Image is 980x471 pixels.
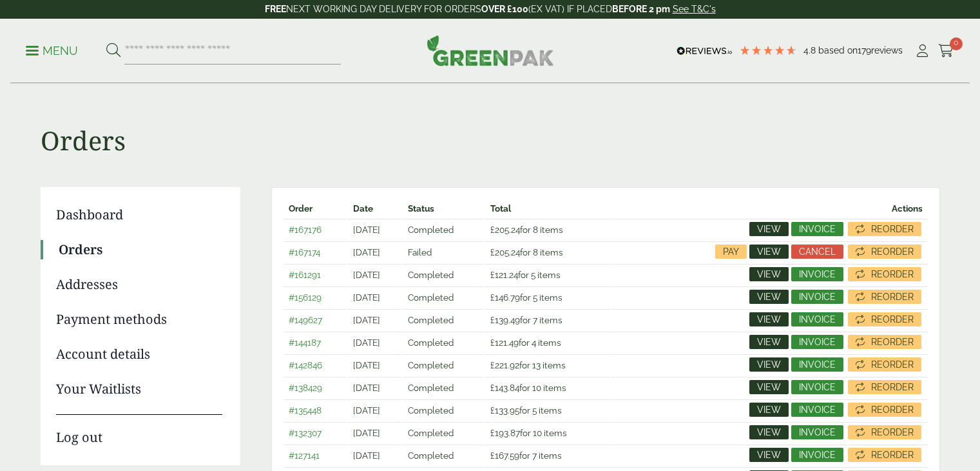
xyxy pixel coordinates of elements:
span: Reorder [871,292,914,301]
span: Invoice [799,383,836,392]
span: Status [408,203,434,214]
a: Invoice [791,425,843,439]
span: View [757,428,781,437]
span: View [757,383,781,392]
a: View [749,222,789,236]
td: for 8 items [485,219,611,240]
td: Completed [403,422,483,443]
span: View [757,292,781,301]
td: Completed [403,445,483,466]
span: 4.8 [803,45,818,55]
span: 205.24 [490,225,520,235]
span: Based on [818,45,858,55]
a: #167174 [289,247,320,257]
span: Date [353,203,373,214]
a: Invoice [791,335,843,349]
span: Actions [892,203,923,214]
span: Invoice [799,225,836,234]
a: Reorder [848,290,921,304]
strong: FREE [265,4,286,14]
a: Your Waitlists [56,379,222,399]
span: 205.24 [490,247,520,257]
span: Invoice [799,270,836,279]
span: View [757,450,781,459]
a: Invoice [791,222,843,236]
span: Invoice [799,450,836,459]
a: View [749,245,789,259]
time: [DATE] [353,450,380,461]
span: View [757,270,781,279]
span: Reorder [871,247,914,256]
a: #161291 [289,270,321,280]
span: £ [490,383,495,393]
a: Reorder [848,267,921,281]
span: Cancel [799,247,836,256]
span: reviews [871,45,903,55]
a: Account details [56,345,222,364]
td: for 5 items [485,286,611,308]
span: Reorder [871,450,914,459]
a: Cancel [791,245,843,259]
a: View [749,403,789,417]
span: £ [490,428,495,438]
td: for 13 items [485,354,611,376]
a: Invoice [791,380,843,394]
td: Completed [403,377,483,398]
span: £ [490,247,495,257]
span: Reorder [871,315,914,324]
a: Reorder [848,357,921,372]
div: 4.78 Stars [739,45,797,56]
a: Reorder [848,448,921,462]
a: #144187 [289,337,321,348]
time: [DATE] [353,428,380,438]
span: £ [490,225,495,235]
a: Addresses [56,275,222,294]
span: 133.95 [490,405,519,416]
i: Cart [938,45,954,57]
a: Invoice [791,403,843,417]
span: Pay [723,247,739,256]
span: Reorder [871,337,914,346]
time: [DATE] [353,315,380,325]
a: Invoice [791,448,843,462]
a: #138429 [289,383,322,393]
td: Completed [403,332,483,353]
span: Reorder [871,383,914,392]
img: REVIEWS.io [677,46,733,55]
span: £ [490,360,495,370]
a: #142846 [289,360,322,370]
td: for 5 items [485,264,611,285]
a: Reorder [848,403,921,417]
time: [DATE] [353,405,380,416]
td: Completed [403,399,483,421]
a: Invoice [791,290,843,304]
span: Invoice [799,405,836,414]
span: Reorder [871,270,914,279]
span: £ [490,405,495,416]
span: View [757,405,781,414]
a: Invoice [791,312,843,326]
span: Reorder [871,225,914,234]
span: £ [490,337,495,348]
span: View [757,337,781,346]
span: Total [490,203,511,214]
a: Invoice [791,357,843,372]
span: Reorder [871,360,914,369]
a: Menu [26,43,78,56]
a: Log out [56,414,222,447]
a: #167176 [289,225,322,235]
span: Invoice [799,315,836,324]
a: 0 [938,41,954,61]
td: for 7 items [485,445,611,466]
a: View [749,357,789,372]
span: Invoice [799,337,836,346]
a: Reorder [848,312,921,326]
span: View [757,360,781,369]
a: Reorder [848,245,921,259]
a: View [749,290,789,304]
span: 221.92 [490,360,519,370]
td: Completed [403,219,483,240]
span: 179 [858,45,871,55]
td: Completed [403,264,483,285]
a: View [749,448,789,462]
